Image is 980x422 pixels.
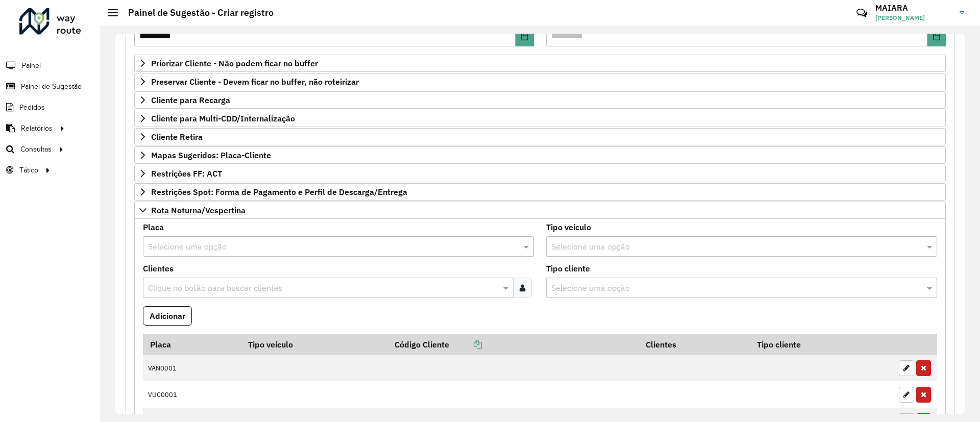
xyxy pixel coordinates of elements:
span: Tático [19,165,38,176]
a: Priorizar Cliente - Não podem ficar no buffer [134,55,946,72]
th: Placa [143,334,241,355]
button: Choose Date [927,26,946,46]
span: Pedidos [19,102,45,113]
td: VUC0001 [143,381,241,408]
th: Tipo cliente [750,334,894,355]
a: Cliente Retira [134,128,946,145]
th: Clientes [639,334,750,355]
button: Adicionar [143,306,192,326]
label: Clientes [143,262,174,275]
h2: Painel de Sugestão - Criar registro [118,7,274,18]
span: Painel [22,60,41,71]
label: Placa [143,221,164,233]
span: Relatórios [21,123,53,134]
span: Mapas Sugeridos: Placa-Cliente [151,151,271,159]
th: Tipo veículo [241,334,387,355]
a: Restrições Spot: Forma de Pagamento e Perfil de Descarga/Entrega [134,183,946,201]
label: Tipo veículo [546,221,591,233]
span: Painel de Sugestão [21,81,82,92]
span: Cliente Retira [151,133,203,141]
a: Copiar [449,339,482,350]
a: Contato Rápido [851,2,873,24]
span: Consultas [20,144,52,155]
span: Cliente para Multi-CDD/Internalização [151,114,295,122]
h3: MAIARA [875,3,952,13]
span: Restrições FF: ACT [151,169,222,178]
a: Mapas Sugeridos: Placa-Cliente [134,146,946,164]
a: Restrições FF: ACT [134,165,946,182]
label: Tipo cliente [546,262,590,275]
span: Priorizar Cliente - Não podem ficar no buffer [151,59,318,67]
a: Preservar Cliente - Devem ficar no buffer, não roteirizar [134,73,946,90]
span: Restrições Spot: Forma de Pagamento e Perfil de Descarga/Entrega [151,188,407,196]
a: Rota Noturna/Vespertina [134,202,946,219]
a: Cliente para Multi-CDD/Internalização [134,110,946,127]
td: VAN0001 [143,355,241,382]
a: Cliente para Recarga [134,91,946,109]
span: [PERSON_NAME] [875,13,952,22]
span: Cliente para Recarga [151,96,230,104]
span: Preservar Cliente - Devem ficar no buffer, não roteirizar [151,78,359,86]
button: Choose Date [516,26,534,46]
th: Código Cliente [387,334,639,355]
span: Rota Noturna/Vespertina [151,206,246,214]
